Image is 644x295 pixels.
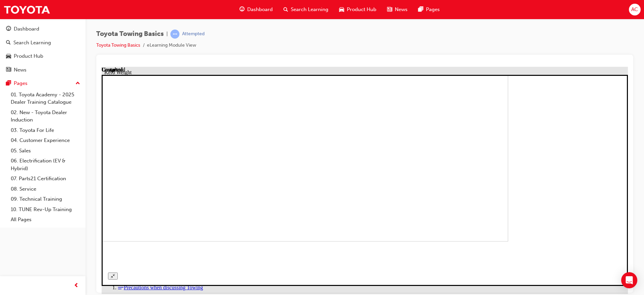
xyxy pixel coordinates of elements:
span: news-icon [6,67,11,73]
a: Search Learning [3,37,83,49]
div: Open Intercom Messenger [621,272,637,288]
a: All Pages [8,214,83,225]
a: 09. Technical Training [8,194,83,204]
span: pages-icon [6,81,11,87]
a: search-iconSearch Learning [278,3,334,16]
button: AC [629,4,641,15]
span: car-icon [339,5,344,14]
span: News [395,6,408,13]
div: News [14,66,26,74]
a: News [3,64,83,76]
span: AC [631,6,638,13]
div: Product Hub [14,52,43,60]
span: car-icon [6,53,11,59]
img: Trak [3,2,50,17]
span: prev-icon [74,282,79,290]
span: Search Learning [291,6,328,13]
div: Dashboard [14,25,39,33]
span: Dashboard [247,6,273,13]
span: learningRecordVerb_ATTEMPT-icon [170,30,179,39]
span: | [166,30,168,38]
a: 06. Electrification (EV & Hybrid) [8,156,83,174]
button: Pages [3,77,83,90]
span: search-icon [283,5,288,14]
a: guage-iconDashboard [234,3,278,16]
div: Attempted [182,31,205,37]
span: search-icon [6,40,11,46]
a: Toyota Towing Basics [96,42,140,48]
button: Unzoom image [6,206,16,213]
a: 07. Parts21 Certification [8,174,83,184]
div: Search Learning [13,39,51,47]
span: pages-icon [418,5,423,14]
span: guage-icon [239,5,245,14]
a: 05. Sales [8,146,83,156]
a: 04. Customer Experience [8,135,83,146]
a: 08. Service [8,184,83,194]
a: news-iconNews [382,3,413,16]
span: up-icon [75,79,80,88]
a: 03. Toyota For Life [8,125,83,136]
a: 10. TUNE Rev-Up Training [8,204,83,215]
span: Toyota Towing Basics [96,30,164,38]
span: news-icon [387,5,392,14]
span: Pages [426,6,440,13]
a: Dashboard [3,23,83,35]
a: pages-iconPages [413,3,445,16]
a: Product Hub [3,50,83,62]
span: Product Hub [347,6,376,13]
a: 02. New - Toyota Dealer Induction [8,107,83,125]
li: eLearning Module View [147,42,196,49]
a: car-iconProduct Hub [334,3,382,16]
a: 01. Toyota Academy - 2025 Dealer Training Catalogue [8,90,83,107]
div: Pages [14,80,28,87]
span: guage-icon [6,26,11,32]
button: DashboardSearch LearningProduct HubNews [3,21,83,77]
